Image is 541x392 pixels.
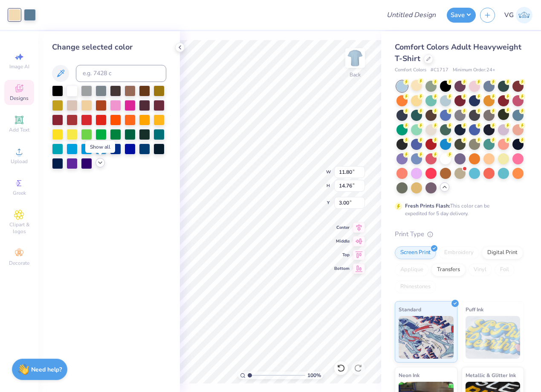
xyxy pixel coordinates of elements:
[466,305,483,314] span: Puff Ink
[453,67,495,74] span: Minimum Order: 24 +
[466,316,521,359] img: Puff Ink
[468,263,492,276] div: Vinyl
[31,366,62,374] strong: Need help?
[9,260,29,266] span: Decorate
[447,8,476,23] button: Save
[76,65,166,82] input: e.g. 7428 c
[85,141,115,153] div: Show all
[439,246,479,259] div: Embroidery
[395,246,436,259] div: Screen Print
[307,372,321,379] span: 100 %
[13,190,26,196] span: Greek
[504,7,532,23] a: VG
[395,263,429,276] div: Applique
[399,371,419,380] span: Neon Ink
[431,67,448,74] span: # C1717
[9,126,29,133] span: Add Text
[334,252,350,258] span: Top
[399,305,421,314] span: Standard
[347,50,364,67] img: Back
[9,63,29,70] span: Image AI
[482,246,523,259] div: Digital Print
[405,202,450,209] strong: Fresh Prints Flash:
[334,266,350,272] span: Bottom
[466,371,516,380] span: Metallic & Glitter Ink
[399,316,454,359] img: Standard
[11,158,28,165] span: Upload
[350,71,361,79] div: Back
[405,202,510,217] div: This color can be expedited for 5 day delivery.
[431,263,466,276] div: Transfers
[504,10,514,20] span: VG
[395,42,521,64] span: Comfort Colors Adult Heavyweight T-Shirt
[334,238,350,244] span: Middle
[395,229,524,239] div: Print Type
[10,95,29,102] span: Designs
[52,41,166,53] div: Change selected color
[334,225,350,231] span: Center
[395,281,436,293] div: Rhinestones
[516,7,532,23] img: Valerie Gavioli
[4,221,34,235] span: Clipart & logos
[380,6,443,23] input: Untitled Design
[495,263,515,276] div: Foil
[395,67,426,74] span: Comfort Colors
